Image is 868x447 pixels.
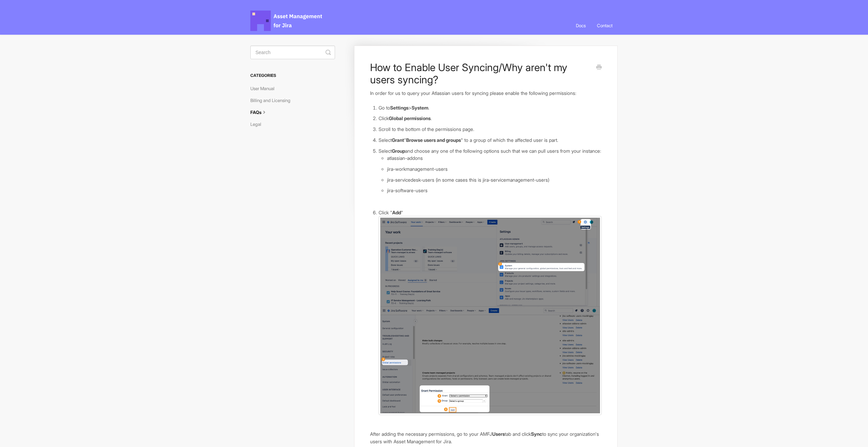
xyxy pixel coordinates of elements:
[392,137,404,143] strong: Grant
[531,431,542,437] strong: Sync
[250,83,280,94] a: User Manual
[379,115,602,122] li: Click .
[250,119,266,130] a: Legal
[250,11,323,31] span: Asset Management for Jira Docs
[571,16,591,35] a: Docs
[387,154,602,162] li: atlassian-addons
[379,126,602,133] li: Scroll to the bottom of the permissions page.
[392,148,405,154] strong: Group
[387,165,602,173] li: jira-workmanagement-users
[379,216,602,415] img: file-Xcbz9RJIby.jpg
[370,61,591,86] h1: How to Enable User Syncing/Why aren't my users syncing?
[406,137,461,143] strong: Browse users and groups
[379,209,602,216] p: Click " "
[379,136,602,144] li: Select " " to a group of which the affected user is part.
[412,105,428,111] strong: System
[250,69,335,82] h3: Categories
[250,95,296,106] a: Billing and Licensing
[389,115,431,121] strong: Global permissions
[387,187,602,194] p: jira-software-users
[392,210,401,215] strong: Add
[492,431,505,437] strong: Users
[379,104,602,112] li: Go to > .
[370,430,602,445] p: After adding the necessary permissions, go to your AMFJ tab and click to sync your organization's...
[370,89,602,97] p: In order for us to query your Atlassian users for syncing please enable the following permissions:
[596,64,602,71] a: Print this Article
[250,46,335,59] input: Search
[387,176,602,184] li: jira-servicedesk-users (in some cases this is jira-servicemanagement-users)
[592,16,618,35] a: Contact
[250,107,273,118] a: FAQs
[390,105,408,111] strong: Settings
[379,147,602,202] li: Select and choose any one of the following options such that we can pull users from your instance:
